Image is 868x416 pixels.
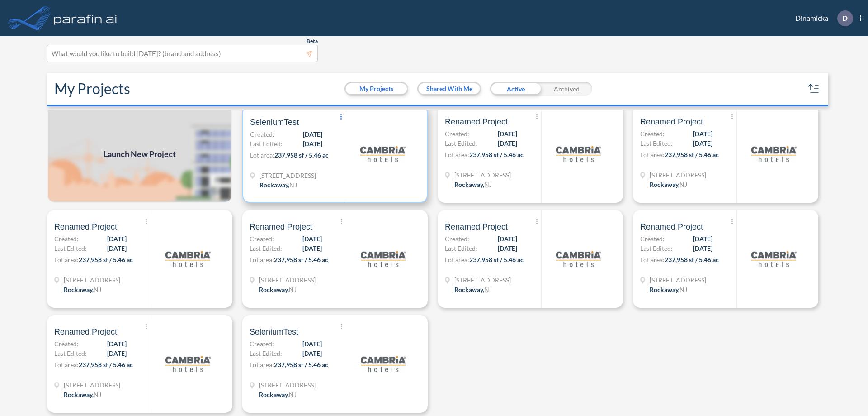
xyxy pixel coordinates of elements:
span: [DATE] [302,244,322,253]
span: [DATE] [693,139,712,148]
span: 321 Mt Hope Ave [259,380,316,390]
img: logo [556,131,601,177]
span: Created: [250,129,274,139]
span: [DATE] [498,139,517,148]
button: My Projects [346,83,407,94]
span: Last Edited: [250,244,282,253]
span: Lot area: [445,151,469,158]
span: Renamed Project [250,221,312,232]
span: Launch New Project [104,148,176,160]
span: 237,958 sf / 5.46 ac [79,256,133,263]
span: Lot area: [250,361,274,368]
span: Renamed Project [54,326,117,337]
img: logo [360,131,406,177]
span: NJ [94,286,101,293]
span: Rockaway , [650,286,679,293]
span: Created: [54,339,79,349]
span: Rockaway , [64,286,94,293]
button: Shared With Me [419,83,480,94]
img: logo [751,131,797,177]
span: 321 Mt Hope Ave [259,275,316,285]
span: Rockaway , [454,286,484,293]
a: Launch New Project [47,105,232,203]
div: Rockaway, NJ [259,285,297,294]
span: [DATE] [302,234,322,244]
span: Renamed Project [445,116,508,127]
span: Created: [445,129,469,139]
span: Renamed Project [640,116,703,127]
span: Rockaway , [454,181,484,188]
img: logo [556,236,601,282]
span: Lot area: [445,256,469,263]
span: Lot area: [54,361,79,368]
span: [DATE] [303,129,322,139]
span: 237,958 sf / 5.46 ac [79,361,133,368]
span: Last Edited: [54,349,87,358]
div: Active [490,82,541,96]
span: Created: [250,339,274,349]
span: [DATE] [303,139,322,148]
span: [DATE] [107,349,127,358]
span: [DATE] [693,244,712,253]
span: [DATE] [107,234,127,244]
img: logo [361,341,406,387]
span: NJ [679,181,687,188]
span: 237,958 sf / 5.46 ac [469,256,524,263]
span: Rockaway , [259,181,289,189]
img: logo [165,341,211,387]
button: sort [807,81,821,96]
span: [DATE] [693,129,712,139]
div: Rockaway, NJ [259,390,297,399]
span: Renamed Project [445,221,508,232]
span: SeleniumTest [250,326,298,337]
span: NJ [289,391,297,398]
span: 321 Mt Hope Ave [454,275,511,285]
span: 237,958 sf / 5.46 ac [274,256,328,263]
span: Last Edited: [445,139,477,148]
span: [DATE] [302,339,322,349]
div: Archived [541,82,592,96]
span: 237,958 sf / 5.46 ac [274,151,329,159]
span: NJ [484,286,492,293]
span: 321 Mt Hope Ave [64,275,120,285]
span: NJ [679,286,687,293]
span: NJ [289,286,297,293]
img: add [47,105,232,203]
div: Rockaway, NJ [454,180,492,189]
span: Last Edited: [250,139,283,148]
span: 321 Mt Hope Ave [259,171,316,180]
img: logo [52,9,119,27]
span: Lot area: [640,256,665,263]
span: Lot area: [640,151,665,158]
span: [DATE] [498,129,517,139]
div: Rockaway, NJ [454,285,492,294]
span: [DATE] [302,349,322,358]
span: Created: [250,234,274,244]
span: Created: [54,234,79,244]
span: Last Edited: [640,139,673,148]
h2: My Projects [54,80,130,97]
span: Created: [640,129,665,139]
p: D [842,14,848,22]
div: Dinamicka [782,10,861,26]
span: SeleniumTest [250,117,299,128]
span: Created: [640,234,665,244]
span: Rockaway , [259,286,289,293]
span: Last Edited: [640,244,673,253]
img: logo [165,236,211,282]
div: Rockaway, NJ [259,180,297,190]
span: 237,958 sf / 5.46 ac [274,361,328,368]
div: Rockaway, NJ [650,285,687,294]
span: [DATE] [498,244,517,253]
div: Rockaway, NJ [650,180,687,189]
span: 237,958 sf / 5.46 ac [665,151,719,158]
div: Rockaway, NJ [64,390,101,399]
span: Last Edited: [445,244,477,253]
span: 237,958 sf / 5.46 ac [665,256,719,263]
span: Lot area: [54,256,79,263]
span: 321 Mt Hope Ave [454,170,511,180]
div: Rockaway, NJ [64,285,101,294]
span: Beta [307,38,318,45]
span: 237,958 sf / 5.46 ac [469,151,524,158]
span: Last Edited: [54,244,87,253]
